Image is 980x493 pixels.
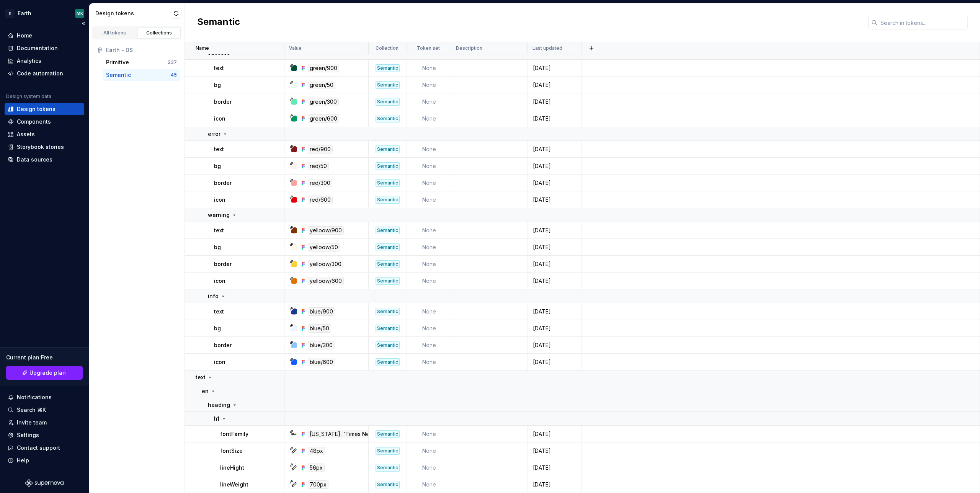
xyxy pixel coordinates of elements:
[5,128,84,140] a: Assets
[376,227,400,234] div: Semantic
[308,81,335,89] div: green/50
[5,55,84,67] a: Analytics
[528,115,581,122] div: [DATE]
[308,162,329,170] div: red/50
[308,243,340,251] div: yelloow/50
[5,67,84,80] a: Code automation
[214,115,225,122] p: icon
[5,391,84,403] button: Notifications
[214,64,224,72] p: text
[528,430,581,438] div: [DATE]
[376,341,400,349] div: Semantic
[376,481,400,488] div: Semantic
[407,476,451,493] td: None
[528,358,581,366] div: [DATE]
[376,81,400,89] div: Semantic
[528,260,581,268] div: [DATE]
[214,227,224,234] p: text
[18,10,31,17] div: Earth
[308,464,325,472] div: 56px
[214,243,221,251] p: bg
[528,447,581,455] div: [DATE]
[5,429,84,441] a: Settings
[196,45,209,51] p: Name
[308,260,343,268] div: yelloow/300
[456,45,482,51] p: Description
[376,430,400,438] div: Semantic
[171,72,177,78] div: 45
[17,156,52,163] div: Data sources
[528,196,581,204] div: [DATE]
[376,243,400,251] div: Semantic
[214,179,232,187] p: border
[308,226,344,235] div: yelloow/900
[308,179,332,187] div: red/300
[308,341,335,349] div: blue/300
[528,98,581,106] div: [DATE]
[376,325,400,332] div: Semantic
[168,59,177,65] div: 237
[214,277,225,285] p: icon
[208,211,230,219] p: warning
[376,45,399,51] p: Collection
[308,145,333,153] div: red/900
[220,481,248,488] p: lineWeight
[376,98,400,106] div: Semantic
[5,416,84,429] a: Invite team
[214,196,225,204] p: icon
[214,145,224,153] p: text
[407,320,451,337] td: None
[376,277,400,285] div: Semantic
[289,45,302,51] p: Value
[407,60,451,77] td: None
[220,464,244,472] p: lineHight
[103,69,180,81] button: Semantic45
[17,143,64,151] div: Storybook stories
[528,179,581,187] div: [DATE]
[376,260,400,268] div: Semantic
[103,56,180,69] button: Primitive237
[528,162,581,170] div: [DATE]
[214,358,225,366] p: icon
[214,162,221,170] p: bg
[106,46,177,54] div: Earth - DS
[407,426,451,442] td: None
[308,277,344,285] div: yelloow/600
[308,480,328,489] div: 700px
[308,307,335,316] div: blue/900
[106,59,129,66] div: Primitive
[877,16,968,29] input: Search in tokens...
[17,419,47,426] div: Invite team
[308,447,325,455] div: 48px
[17,131,35,138] div: Assets
[407,158,451,175] td: None
[220,430,248,438] p: fontFamily
[17,44,58,52] div: Documentation
[208,292,219,300] p: info
[214,325,221,332] p: bg
[407,110,451,127] td: None
[214,81,221,89] p: bg
[532,45,562,51] p: Last updated
[407,337,451,354] td: None
[376,196,400,204] div: Semantic
[407,256,451,273] td: None
[214,341,232,349] p: border
[407,191,451,208] td: None
[6,366,83,380] button: Upgrade plan
[17,70,63,77] div: Code automation
[407,442,451,459] td: None
[17,406,46,414] div: Search ⌘K
[5,9,15,18] div: D
[17,431,39,439] div: Settings
[376,464,400,472] div: Semantic
[220,447,243,455] p: fontSize
[17,457,29,464] div: Help
[376,447,400,455] div: Semantic
[528,243,581,251] div: [DATE]
[214,308,224,315] p: text
[376,115,400,122] div: Semantic
[407,459,451,476] td: None
[214,260,232,268] p: border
